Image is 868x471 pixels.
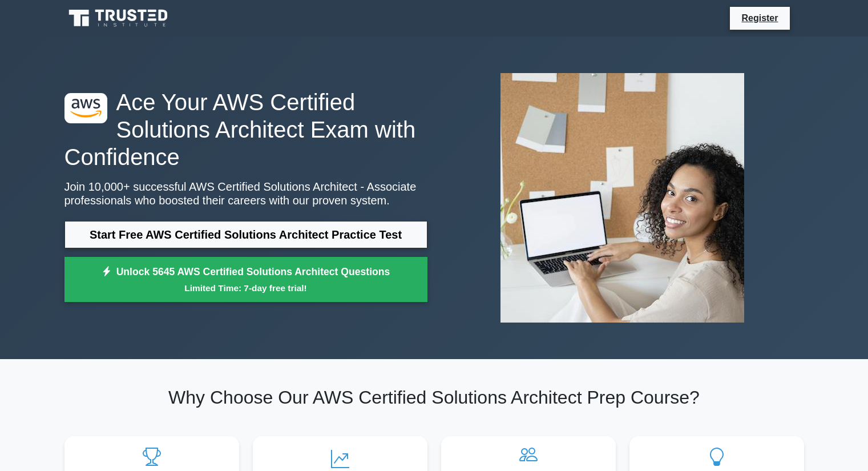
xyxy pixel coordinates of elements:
[64,221,427,248] a: Start Free AWS Certified Solutions Architect Practice Test
[64,180,427,207] p: Join 10,000+ successful AWS Certified Solutions Architect - Associate professionals who boosted t...
[64,387,804,408] h2: Why Choose Our AWS Certified Solutions Architect Prep Course?
[64,257,427,303] a: Unlock 5645 AWS Certified Solutions Architect QuestionsLimited Time: 7-day free trial!
[79,281,413,295] small: Limited Time: 7-day free trial!
[64,88,427,171] h1: Ace Your AWS Certified Solutions Architect Exam with Confidence
[734,11,785,25] a: Register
